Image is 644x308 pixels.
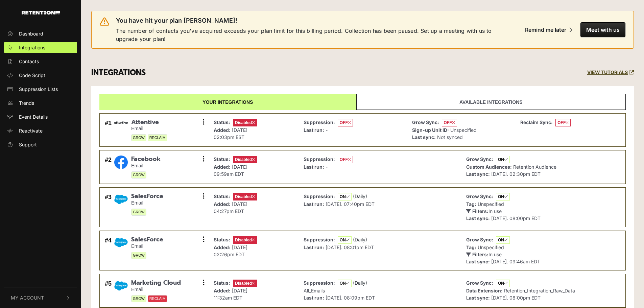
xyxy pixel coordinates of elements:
div: #2 [105,156,112,179]
strong: Filters: [472,252,488,257]
span: Disabled [233,280,257,287]
span: Suppression Lists [19,86,58,93]
span: [DATE]. 08:01pm EDT [326,244,374,250]
span: ON [338,236,352,244]
strong: Last run: [304,244,324,250]
span: - [326,127,328,133]
a: Your integrations [99,94,356,110]
span: [DATE] 11:32am EDT [214,288,247,301]
strong: Added: [214,288,231,293]
strong: Last sync: [412,134,436,140]
span: [DATE]. 08:00pm EDT [491,295,541,301]
span: [DATE]. 09:46am EDT [491,259,540,264]
p: In use [466,251,540,258]
a: Available integrations [356,94,626,110]
span: Retention_Integration_Raw_Data [504,288,575,293]
span: [DATE]. 07:40pm EDT [326,201,375,207]
span: Marketing Cloud [131,279,181,287]
span: (Daily) [353,237,367,242]
span: GROW [131,209,146,216]
span: - [326,164,328,170]
span: GROW [131,252,146,259]
a: Event Details [4,111,77,122]
div: #5 [105,279,112,302]
strong: Custom Audiences: [466,164,512,170]
p: In use [466,208,541,215]
strong: Added: [214,244,231,250]
span: ON [496,156,510,163]
span: OFF [338,119,353,126]
span: Integrations [19,44,45,51]
span: ON [338,280,352,287]
a: Code Script [4,70,77,81]
span: Reactivate [19,127,43,134]
strong: Status: [214,156,230,162]
a: Integrations [4,42,77,53]
span: Unspecified [478,201,504,207]
span: OFF [338,156,353,163]
span: My Account [11,294,44,301]
strong: Grow Sync: [466,280,493,286]
strong: Status: [214,237,230,242]
strong: Grow Sync: [466,193,493,199]
strong: Last sync: [466,215,490,221]
strong: Tag: [466,201,476,207]
span: (Daily) [353,280,367,286]
span: Unspecified [450,127,477,133]
img: SalesForce [114,236,128,249]
strong: Sign-up Unit ID: [412,127,449,133]
img: Retention.com [22,11,60,15]
span: The number of contacts you've acquired exceeds your plan limit for this billing period. Collectio... [116,27,502,43]
span: Dashboard [19,30,43,37]
span: Disabled [233,236,257,244]
a: Dashboard [4,28,77,39]
strong: Last sync: [466,171,490,177]
strong: Grow Sync: [412,119,439,125]
strong: Status: [214,119,230,125]
a: VIEW TUTORIALS [587,70,634,75]
span: Unspecified [478,244,504,250]
span: [DATE]. 02:30pm EDT [491,171,541,177]
span: OFF [555,119,571,126]
button: My Account [4,287,77,308]
strong: Suppression: [304,237,335,242]
small: Email [131,243,163,249]
strong: Last sync: [466,295,490,301]
img: Marketing Cloud [114,279,128,292]
strong: Reclaim Sync: [520,119,553,125]
strong: Suppression: [304,280,335,286]
span: GROW [131,171,146,179]
span: Facebook [131,156,161,163]
a: Trends [4,97,77,109]
span: GROW [131,295,146,302]
span: Disabled [233,193,257,200]
strong: Status: [214,193,230,199]
span: Contacts [19,58,39,65]
span: [DATE]. 08:00pm EDT [491,215,541,221]
span: [DATE] 02:03pm EST [214,127,247,140]
div: Remind me later [525,26,566,33]
strong: Added: [214,201,231,207]
button: Meet with us [580,22,625,37]
span: [DATE]. 08:09pm EDT [326,295,375,301]
h3: INTEGRATIONS [91,68,146,77]
strong: Last run: [304,164,324,170]
span: Disabled [233,156,257,163]
span: ON [338,193,352,200]
span: You have hit your plan [PERSON_NAME]! [116,17,237,25]
a: Reactivate [4,125,77,136]
span: Retention Audience [513,164,556,170]
span: GROW [131,134,146,141]
strong: Added: [214,127,231,133]
span: Code Script [19,72,45,79]
small: Email [131,126,167,132]
span: [DATE] 04:27pm EDT [214,201,247,214]
span: All_Emails [304,288,325,293]
span: RECLAIM [148,295,167,302]
img: Attentive [114,121,128,124]
span: ON [496,236,510,244]
span: Not synced [437,134,463,140]
span: Disabled [233,119,257,126]
strong: Data Extension: [466,288,503,293]
button: Remind me later [520,22,578,37]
